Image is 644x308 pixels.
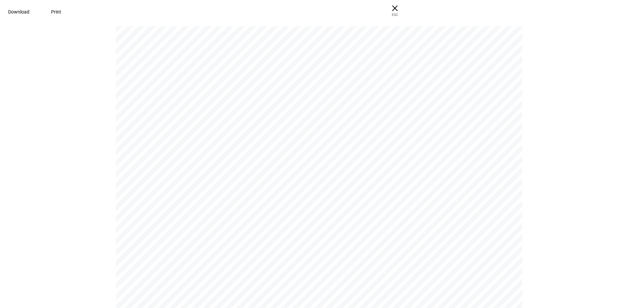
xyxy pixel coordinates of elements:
[469,44,501,49] a: https://www.ethic.com/
[371,44,468,49] span: [PERSON_NAME] 9109 | Portfolio Report
[8,9,29,15] span: Download
[384,7,406,17] span: ESC
[51,9,61,15] span: Print
[43,5,69,19] button: Print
